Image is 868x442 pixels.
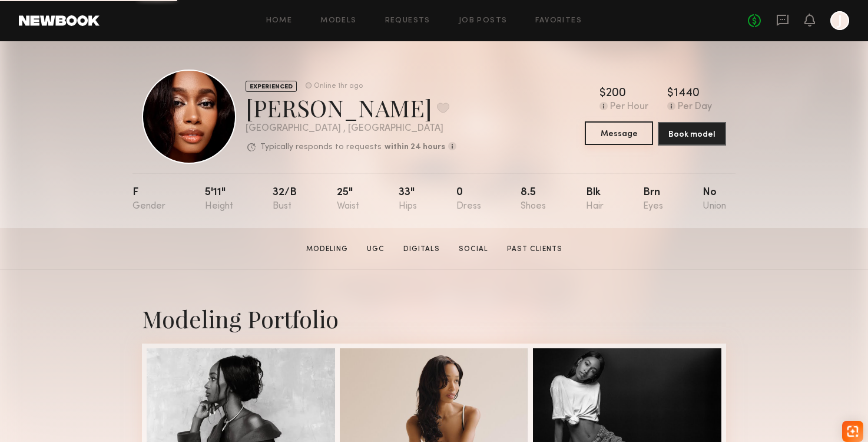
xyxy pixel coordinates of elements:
div: [GEOGRAPHIC_DATA] , [GEOGRAPHIC_DATA] [246,124,456,134]
a: Past Clients [502,244,567,255]
div: F [132,187,165,212]
div: 200 [606,88,626,100]
p: Typically responds to requests [260,143,382,151]
div: Blk [586,187,604,212]
b: within 24 hours [385,143,445,151]
div: [PERSON_NAME] [246,92,456,123]
a: Models [320,17,356,25]
div: EXPERIENCED [246,81,297,92]
div: 32/b [273,187,297,212]
a: Digitals [399,244,445,255]
div: $ [599,88,606,100]
a: Requests [385,17,430,25]
button: Message [585,121,653,145]
div: 0 [456,187,481,212]
a: Social [454,244,493,255]
a: Home [266,17,293,25]
a: Modeling [302,244,353,255]
a: UGC [362,244,389,255]
div: 5'11" [205,187,233,212]
div: Per Hour [610,102,648,113]
a: Favorites [535,17,582,25]
div: Per Day [678,102,712,113]
div: Modeling Portfolio [142,303,726,334]
div: 33" [399,187,417,212]
a: J [830,11,849,30]
div: 1440 [674,88,700,100]
button: Book model [658,122,726,146]
div: 25" [337,187,359,212]
div: $ [667,88,674,100]
a: Job Posts [459,17,508,25]
div: Online 1hr ago [314,83,363,90]
div: No [703,187,726,212]
div: 8.5 [521,187,546,212]
div: Brn [643,187,663,212]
